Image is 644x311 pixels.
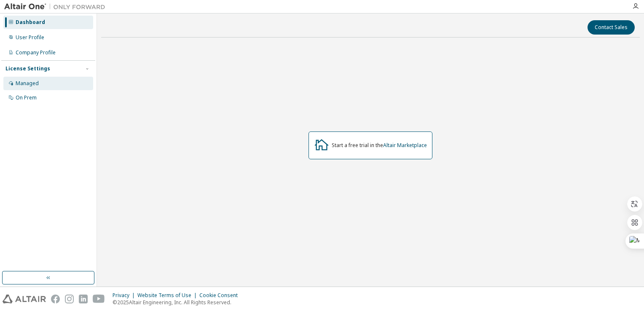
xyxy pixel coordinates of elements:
[332,142,427,149] div: Start a free trial in the
[16,19,45,26] div: Dashboard
[4,3,110,11] img: Altair One
[588,20,635,35] button: Contact Sales
[93,295,105,303] img: youtube.svg
[16,94,37,101] div: On Prem
[3,295,46,303] img: altair_logo.svg
[5,65,50,72] div: License Settings
[137,292,199,299] div: Website Terms of Use
[199,292,243,299] div: Cookie Consent
[79,295,88,303] img: linkedin.svg
[51,295,60,303] img: facebook.svg
[383,142,427,149] a: Altair Marketplace
[65,295,74,303] img: instagram.svg
[16,34,44,41] div: User Profile
[113,292,137,299] div: Privacy
[16,80,39,87] div: Managed
[16,49,56,56] div: Company Profile
[113,299,243,306] p: © 2025 Altair Engineering, Inc. All Rights Reserved.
